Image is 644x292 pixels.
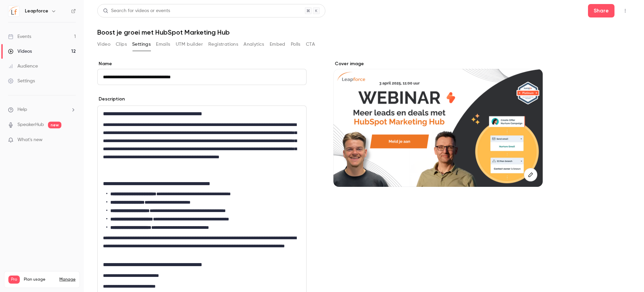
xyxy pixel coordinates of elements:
[116,39,127,50] button: Clips
[8,276,20,284] span: Pro
[17,106,27,113] span: Help
[8,78,35,84] div: Settings
[620,5,631,16] button: Top Bar Actions
[103,7,170,14] div: Search for videos or events
[291,39,301,50] button: Polls
[270,39,285,50] button: Embed
[97,28,631,36] h1: Boost je groei met HubSpot Marketing Hub
[97,60,307,67] label: Name
[8,48,32,55] div: Videos
[24,277,55,282] span: Plan usage
[48,122,61,128] span: new
[97,96,125,102] label: Description
[306,39,315,50] button: CTA
[17,121,44,128] a: SpeakerHub
[59,277,75,282] a: Manage
[588,4,614,17] button: Share
[156,39,170,50] button: Emails
[8,33,31,40] div: Events
[8,106,76,113] li: help-dropdown-opener
[97,39,110,50] button: Video
[8,6,19,16] img: Leapforce
[17,136,43,143] span: What's new
[244,39,264,50] button: Analytics
[132,39,151,50] button: Settings
[8,63,38,70] div: Audience
[25,8,48,14] h6: Leapforce
[208,39,238,50] button: Registrations
[333,60,543,67] label: Cover image
[176,39,203,50] button: UTM builder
